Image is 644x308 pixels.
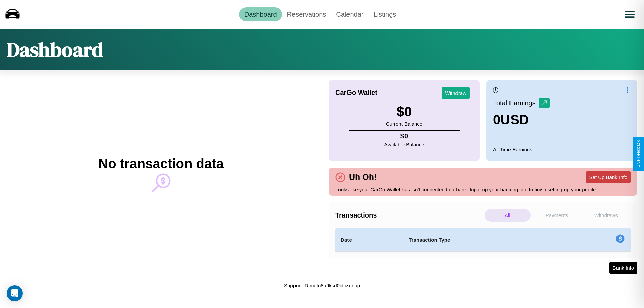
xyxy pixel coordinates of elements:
[534,209,580,222] p: Payments
[282,7,331,21] a: Reservations
[485,209,531,222] p: All
[409,236,561,244] h4: Transaction Type
[583,209,629,222] p: Withdraws
[493,112,550,127] h3: 0 USD
[609,262,637,274] button: Bank Info
[335,228,631,252] table: simple table
[7,36,103,63] h1: Dashboard
[386,119,422,128] p: Current Balance
[620,5,639,24] button: Open menu
[384,132,424,140] h4: $ 0
[368,7,401,21] a: Listings
[335,185,631,194] p: Looks like your CarGo Wallet has isn't connected to a bank. Input up your banking info to finish ...
[442,87,470,99] button: Withdraw
[384,140,424,149] p: Available Balance
[284,281,360,290] p: Support ID: metn8a9ksd0ctczunop
[98,156,223,171] h2: No transaction data
[7,285,23,301] div: Open Intercom Messenger
[493,145,631,154] p: All Time Earnings
[335,211,483,219] h4: Transactions
[341,236,398,244] h4: Date
[345,172,380,182] h4: Uh Oh!
[636,140,641,168] div: Give Feedback
[335,89,377,97] h4: CarGo Wallet
[239,7,282,21] a: Dashboard
[331,7,368,21] a: Calendar
[493,97,539,109] p: Total Earnings
[586,171,631,183] button: Set Up Bank Info
[386,104,422,119] h3: $ 0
